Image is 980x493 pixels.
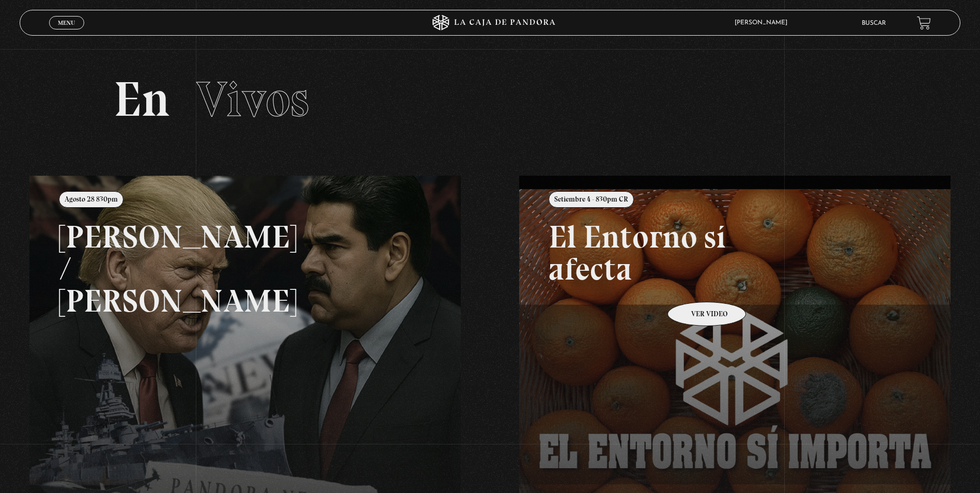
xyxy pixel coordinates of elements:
span: Cerrar [55,28,79,36]
h2: En [114,75,866,124]
span: [PERSON_NAME] [729,20,798,26]
a: Buscar [862,20,886,26]
a: View your shopping cart [917,16,931,30]
span: Menu [58,20,75,26]
span: Vivos [196,70,309,129]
